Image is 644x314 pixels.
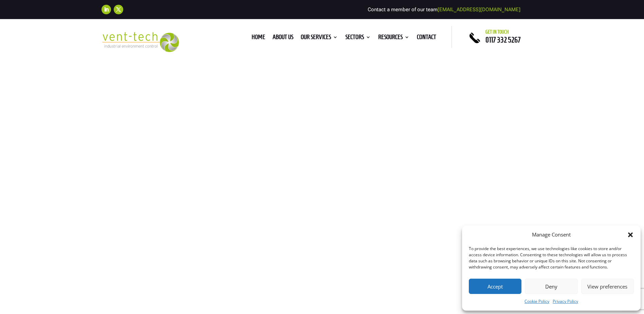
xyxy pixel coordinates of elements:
[485,29,509,35] span: Get in touch
[368,6,520,13] span: Contact a member of our team
[553,297,578,306] a: Privacy Policy
[102,32,179,52] img: 2023-09-27T08_35_16.549ZVENT-TECH---Clear-background
[102,5,111,14] a: Follow on LinkedIn
[345,35,371,42] a: Sectors
[627,231,634,238] div: Close dialog
[525,297,549,306] a: Cookie Policy
[378,35,409,42] a: Resources
[485,36,521,44] a: 0117 332 5267
[114,5,123,14] a: Follow on X
[532,231,571,239] div: Manage Consent
[438,6,520,13] a: [EMAIL_ADDRESS][DOMAIN_NAME]
[417,35,436,42] a: Contact
[525,279,577,294] button: Deny
[301,35,338,42] a: Our Services
[252,35,265,42] a: Home
[469,279,521,294] button: Accept
[581,279,634,294] button: View preferences
[273,35,293,42] a: About us
[469,246,633,270] div: To provide the best experiences, we use technologies like cookies to store and/or access device i...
